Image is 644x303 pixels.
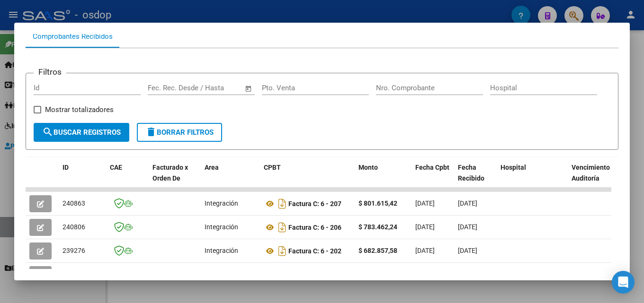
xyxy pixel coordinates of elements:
[63,223,85,231] span: 240806
[415,199,435,207] span: [DATE]
[568,157,610,199] datatable-header-cell: Vencimiento Auditoría
[152,164,188,182] span: Facturado x Orden De
[458,164,484,182] span: Fecha Recibido
[205,223,238,231] span: Integración
[458,199,477,207] span: [DATE]
[63,199,85,207] span: 240863
[264,164,281,171] span: CPBT
[358,223,397,231] strong: $ 783.462,24
[34,66,66,78] h3: Filtros
[205,247,238,254] span: Integración
[415,223,435,231] span: [DATE]
[276,267,288,282] i: Descargar documento
[288,224,341,231] strong: Factura C: 6 - 206
[110,164,122,171] span: CAE
[63,247,85,254] span: 239276
[145,126,157,138] mat-icon: delete
[497,157,568,199] datatable-header-cell: Hospital
[288,200,341,208] strong: Factura C: 6 - 207
[276,220,288,235] i: Descargar documento
[195,84,241,92] input: Fecha fin
[42,126,54,138] mat-icon: search
[358,247,397,254] strong: $ 682.857,58
[358,164,378,171] span: Monto
[106,157,149,199] datatable-header-cell: CAE
[276,243,288,259] i: Descargar documento
[45,104,114,115] span: Mostrar totalizadores
[358,199,397,207] strong: $ 801.615,42
[355,157,411,199] datatable-header-cell: Monto
[458,247,477,254] span: [DATE]
[454,157,497,199] datatable-header-cell: Fecha Recibido
[34,123,129,142] button: Buscar Registros
[572,164,610,182] span: Vencimiento Auditoría
[415,164,449,171] span: Fecha Cpbt
[243,83,254,94] button: Open calendar
[260,157,355,199] datatable-header-cell: CPBT
[33,31,113,42] div: Comprobantes Recibidos
[205,199,238,207] span: Integración
[42,128,121,137] span: Buscar Registros
[63,164,69,171] span: ID
[201,157,260,199] datatable-header-cell: Area
[501,164,526,171] span: Hospital
[411,157,454,199] datatable-header-cell: Fecha Cpbt
[59,157,106,199] datatable-header-cell: ID
[145,128,214,137] span: Borrar Filtros
[276,196,288,211] i: Descargar documento
[458,223,477,231] span: [DATE]
[612,271,635,294] div: Open Intercom Messenger
[205,164,219,171] span: Area
[149,157,201,199] datatable-header-cell: Facturado x Orden De
[288,247,341,255] strong: Factura C: 6 - 202
[148,84,186,92] input: Fecha inicio
[137,123,222,142] button: Borrar Filtros
[415,247,435,254] span: [DATE]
